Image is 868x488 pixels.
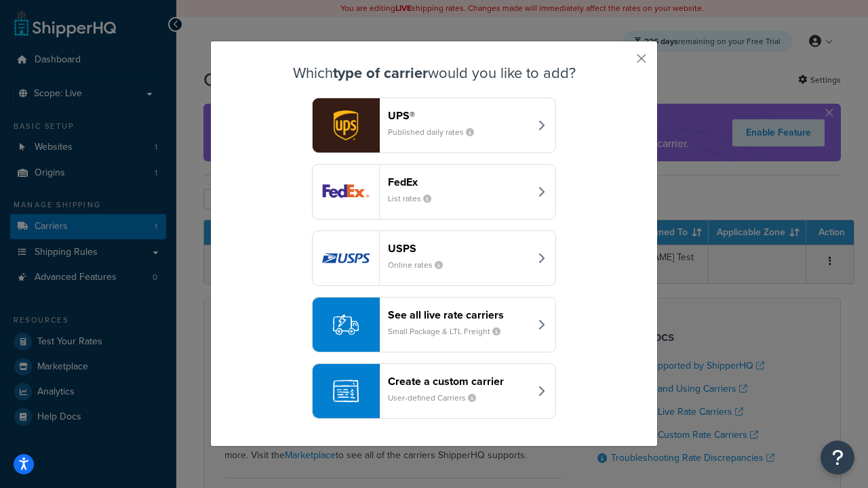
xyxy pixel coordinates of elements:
header: Create a custom carrier [388,375,530,388]
small: Online rates [388,259,454,271]
img: icon-carrier-liverate-becf4550.svg [333,312,359,338]
img: usps logo [313,231,379,285]
small: Small Package & LTL Freight [388,325,511,338]
header: USPS [388,242,530,255]
header: See all live rate carriers [388,308,530,321]
button: Create a custom carrierUser-defined Carriers [312,363,556,419]
button: See all live rate carriersSmall Package & LTL Freight [312,297,556,352]
small: User-defined Carriers [388,392,487,404]
strong: type of carrier [333,62,428,84]
header: FedEx [388,176,530,188]
img: fedEx logo [313,165,379,219]
button: usps logoUSPSOnline rates [312,230,556,286]
img: ups logo [313,98,379,152]
img: icon-carrier-custom-c93b8a24.svg [333,378,359,404]
header: UPS® [388,109,530,122]
h3: Which would you like to add? [245,65,623,81]
button: ups logoUPS®Published daily rates [312,98,556,153]
button: Open Resource Center [821,441,854,474]
small: List rates [388,192,442,205]
small: Published daily rates [388,126,485,138]
button: fedEx logoFedExList rates [312,164,556,220]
